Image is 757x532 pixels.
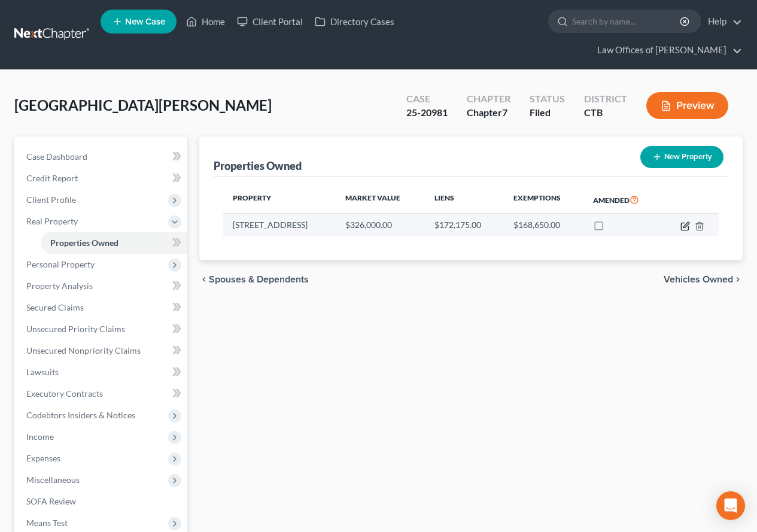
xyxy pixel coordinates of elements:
[26,475,80,485] span: Miscellaneous
[664,275,733,284] span: Vehicles Owned
[26,281,93,291] span: Property Analysis
[467,92,510,106] div: Chapter
[336,214,425,236] td: $326,000.00
[26,410,135,420] span: Codebtors Insiders & Notices
[14,96,272,114] span: [GEOGRAPHIC_DATA][PERSON_NAME]
[425,186,504,214] th: Liens
[125,17,165,26] span: New Case
[26,324,125,334] span: Unsecured Priority Claims
[646,92,728,119] button: Preview
[199,275,309,284] button: chevron_left Spouses & Dependents
[17,340,187,361] a: Unsecured Nonpriority Claims
[26,345,141,355] span: Unsecured Nonpriority Claims
[504,186,583,214] th: Exemptions
[591,39,742,61] a: Law Offices of [PERSON_NAME]
[702,11,742,32] a: Help
[231,11,309,32] a: Client Portal
[26,518,68,528] span: Means Test
[17,146,187,168] a: Case Dashboard
[26,259,95,269] span: Personal Property
[199,275,209,284] i: chevron_left
[716,491,745,520] div: Open Intercom Messenger
[309,11,400,32] a: Directory Cases
[504,214,583,236] td: $168,650.00
[733,275,743,284] i: chevron_right
[17,275,187,297] a: Property Analysis
[584,106,627,120] div: CTB
[26,302,84,312] span: Secured Claims
[530,92,565,106] div: Status
[17,318,187,340] a: Unsecured Priority Claims
[640,146,723,168] button: New Property
[336,186,425,214] th: Market Value
[26,194,76,205] span: Client Profile
[26,216,78,226] span: Real Property
[26,173,78,183] span: Credit Report
[664,275,743,284] button: Vehicles Owned chevron_right
[406,92,448,106] div: Case
[502,107,507,118] span: 7
[50,238,118,248] span: Properties Owned
[583,186,662,214] th: Amended
[17,168,187,189] a: Credit Report
[17,361,187,383] a: Lawsuits
[17,383,187,405] a: Executory Contracts
[180,11,231,32] a: Home
[41,232,187,254] a: Properties Owned
[26,367,59,377] span: Lawsuits
[17,491,187,512] a: SOFA Review
[572,10,682,32] input: Search by name...
[209,275,309,284] span: Spouses & Dependents
[26,431,54,442] span: Income
[223,186,336,214] th: Property
[530,106,565,120] div: Filed
[467,106,510,120] div: Chapter
[17,297,187,318] a: Secured Claims
[223,214,336,236] td: [STREET_ADDRESS]
[584,92,627,106] div: District
[425,214,504,236] td: $172,175.00
[26,151,87,162] span: Case Dashboard
[26,453,60,463] span: Expenses
[26,388,103,399] span: Executory Contracts
[406,106,448,120] div: 25-20981
[26,496,76,506] span: SOFA Review
[214,159,302,173] div: Properties Owned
